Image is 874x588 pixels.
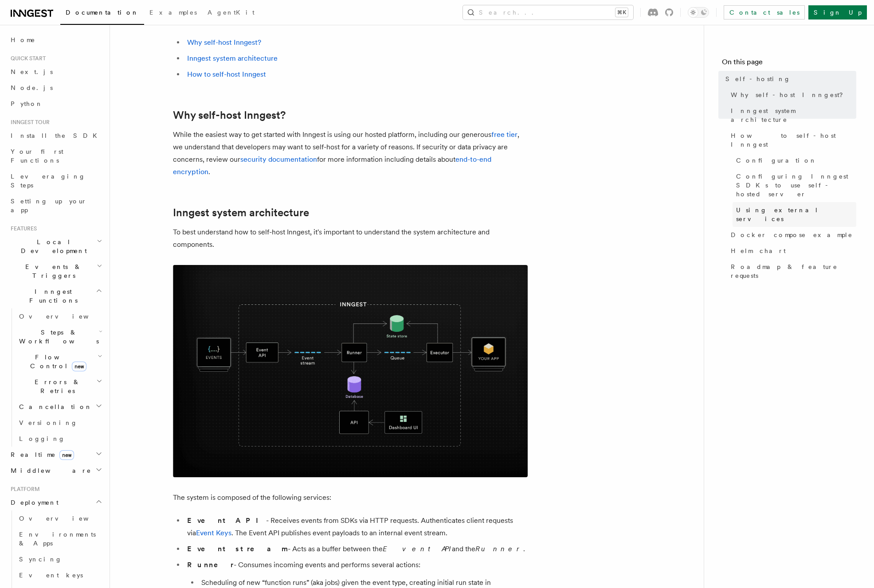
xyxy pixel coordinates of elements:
[144,3,202,24] a: Examples
[11,132,102,139] span: Install the SDK
[11,100,43,107] span: Python
[688,7,709,18] button: Toggle dark mode
[202,3,260,24] a: AgentKit
[7,463,104,479] button: Middleware
[7,238,97,255] span: Local Development
[475,545,523,553] em: Runner
[7,128,104,144] a: Install the SDK
[187,70,266,78] a: How to self-host Inngest
[11,198,87,214] span: Setting up your app
[727,227,856,243] a: Docker compose example
[463,5,633,19] button: Search...⌘K
[808,5,867,19] a: Sign Up
[7,119,50,126] span: Inngest tour
[16,324,104,349] button: Steps & Workflows
[16,402,92,411] span: Cancellation
[19,531,96,547] span: Environments & Apps
[187,38,261,47] a: Why self-host Inngest?
[727,259,856,284] a: Roadmap & feature requests
[727,128,856,152] a: How to self-host Inngest
[727,243,856,259] a: Helm chart
[16,567,104,583] a: Event keys
[7,495,104,510] button: Deployment
[11,84,53,91] span: Node.js
[7,168,104,193] a: Leveraging Steps
[7,96,104,112] a: Python
[11,173,86,189] span: Leveraging Steps
[240,155,317,164] a: security documentation
[173,109,286,121] a: Why self-host Inngest?
[196,529,231,537] a: Event Keys
[731,262,856,280] span: Roadmap & feature requests
[19,572,83,579] span: Event keys
[19,313,110,320] span: Overview
[16,399,104,415] button: Cancellation
[731,131,856,149] span: How to self-host Inngest
[72,362,86,371] span: new
[7,262,97,280] span: Events & Triggers
[727,103,856,128] a: Inngest system architecture
[7,32,104,48] a: Home
[736,156,817,165] span: Configuration
[187,561,234,569] strong: Runner
[11,35,35,44] span: Home
[173,265,528,477] img: Inngest system architecture diagram
[173,129,528,178] p: While the easiest way to get started with Inngest is using our hosted platform, including our gen...
[16,374,104,399] button: Errors & Retries
[16,431,104,447] a: Logging
[11,148,63,164] span: Your first Functions
[724,5,805,19] a: Contact sales
[149,9,197,16] span: Examples
[7,498,59,507] span: Deployment
[173,226,528,251] p: To best understand how to self-host Inngest, it's important to understand the system architecture...
[16,551,104,567] a: Syncing
[60,3,144,25] a: Documentation
[208,9,255,16] span: AgentKit
[19,556,62,563] span: Syncing
[731,106,856,124] span: Inngest system architecture
[7,259,104,284] button: Events & Triggers
[727,87,856,103] a: Why self-host Inngest?
[731,230,853,239] span: Docker compose example
[733,168,856,202] a: Configuring Inngest SDKs to use self-hosted server
[16,510,104,526] a: Overview
[66,9,139,16] span: Documentation
[7,284,104,308] button: Inngest Functions
[7,466,91,475] span: Middleware
[7,287,96,305] span: Inngest Functions
[491,130,517,139] a: free tier
[7,486,40,493] span: Platform
[11,68,53,75] span: Next.js
[173,206,309,219] a: Inngest system architecture
[7,308,104,447] div: Inngest Functions
[187,516,266,525] strong: Event API
[184,543,528,555] li: - Acts as a buffer between the and the .
[173,491,528,504] p: The system is composed of the following services:
[7,225,37,232] span: Features
[59,450,74,460] span: new
[731,90,849,99] span: Why self-host Inngest?
[19,419,78,426] span: Versioning
[733,202,856,227] a: Using external services
[7,144,104,168] a: Your first Functions
[383,545,452,553] em: Event API
[16,353,98,370] span: Flow Control
[736,206,856,223] span: Using external services
[733,152,856,168] a: Configuration
[16,378,96,395] span: Errors & Retries
[7,447,104,463] button: Realtimenew
[16,526,104,551] a: Environments & Apps
[16,415,104,431] a: Versioning
[187,545,288,553] strong: Event stream
[7,64,104,80] a: Next.js
[16,349,104,374] button: Flow Controlnew
[19,435,65,442] span: Logging
[16,308,104,324] a: Overview
[7,234,104,259] button: Local Development
[722,71,856,87] a: Self-hosting
[7,80,104,96] a: Node.js
[736,172,856,199] span: Configuring Inngest SDKs to use self-hosted server
[722,57,856,71] h4: On this page
[7,193,104,218] a: Setting up your app
[19,515,110,522] span: Overview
